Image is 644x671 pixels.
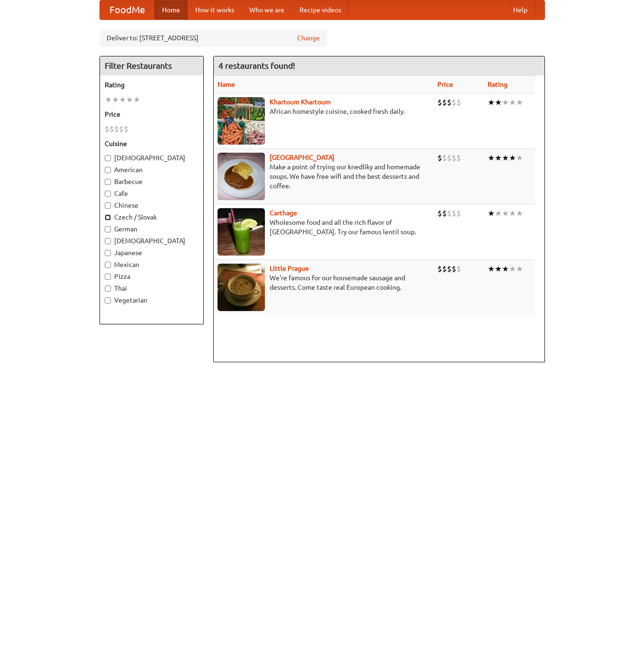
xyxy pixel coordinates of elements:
[133,94,140,105] li: ★
[119,124,124,134] li: $
[447,264,452,274] li: $
[105,274,111,280] input: Pizza
[509,153,516,163] li: ★
[452,208,456,219] li: $
[105,285,111,292] input: Thai
[105,295,199,305] label: Vegetarian
[100,56,203,75] h4: Filter Restaurants
[509,208,516,219] li: ★
[105,262,111,268] input: Mexican
[105,165,199,175] label: American
[218,264,265,311] img: littleprague.jpg
[488,81,508,88] a: Rating
[114,124,119,134] li: $
[105,238,111,244] input: [DEMOGRAPHIC_DATA]
[105,201,199,210] label: Chinese
[442,153,447,163] li: $
[105,139,199,148] h5: Cuisine
[495,153,502,163] li: ★
[218,107,430,116] p: African homestyle cuisine, cooked fresh daily.
[105,214,111,221] input: Czech / Slovak
[105,202,111,209] input: Chinese
[488,208,495,219] li: ★
[495,208,502,219] li: ★
[509,97,516,108] li: ★
[105,260,199,269] label: Mexican
[105,189,199,198] label: Cafe
[218,97,265,145] img: khartoum.jpg
[488,97,495,108] li: ★
[105,110,199,119] h5: Price
[442,208,447,219] li: $
[270,265,309,272] a: Little Prague
[218,81,235,88] a: Name
[516,153,523,163] li: ★
[502,153,509,163] li: ★
[452,264,456,274] li: $
[502,208,509,219] li: ★
[516,97,523,108] li: ★
[218,61,295,70] ng-pluralize: 4 restaurants found!
[105,124,109,134] li: $
[488,153,495,163] li: ★
[105,297,111,303] input: Vegetarian
[105,236,199,246] label: [DEMOGRAPHIC_DATA]
[105,167,111,173] input: American
[437,208,442,219] li: $
[105,250,111,256] input: Japanese
[154,0,188,19] a: Home
[105,94,112,105] li: ★
[188,0,242,19] a: How it works
[105,212,199,222] label: Czech / Slovak
[495,97,502,108] li: ★
[112,94,119,105] li: ★
[488,264,495,274] li: ★
[516,208,523,219] li: ★
[506,0,535,19] a: Help
[452,97,456,108] li: $
[105,80,199,90] h5: Rating
[437,264,442,274] li: $
[442,264,447,274] li: $
[447,97,452,108] li: $
[109,124,114,134] li: $
[105,155,111,161] input: [DEMOGRAPHIC_DATA]
[437,81,453,88] a: Price
[100,0,154,19] a: FoodMe
[297,33,320,43] a: Change
[105,272,199,281] label: Pizza
[218,162,430,191] p: Make a point of trying our knedlíky and homemade soups. We have free wifi and the best desserts a...
[218,208,265,256] img: carthage.jpg
[495,264,502,274] li: ★
[105,248,199,257] label: Japanese
[105,179,111,185] input: Barbecue
[105,191,111,197] input: Cafe
[124,124,128,134] li: $
[105,177,199,186] label: Barbecue
[456,153,461,163] li: $
[105,224,199,234] label: German
[100,29,327,46] div: Deliver to: [STREET_ADDRESS]
[119,94,126,105] li: ★
[270,209,297,217] a: Carthage
[242,0,292,19] a: Who we are
[270,154,335,161] a: [GEOGRAPHIC_DATA]
[452,153,456,163] li: $
[442,97,447,108] li: $
[502,264,509,274] li: ★
[456,264,461,274] li: $
[292,0,349,19] a: Recipe videos
[502,97,509,108] li: ★
[516,264,523,274] li: ★
[447,208,452,219] li: $
[270,98,331,106] a: Khartoum Khartoum
[509,264,516,274] li: ★
[218,273,430,292] p: We're famous for our housemade sausage and desserts. Come taste real European cooking.
[447,153,452,163] li: $
[105,153,199,163] label: [DEMOGRAPHIC_DATA]
[456,97,461,108] li: $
